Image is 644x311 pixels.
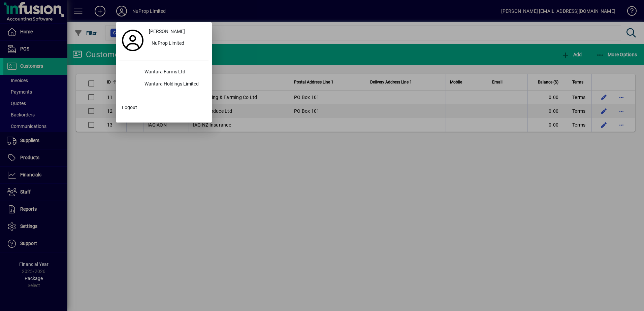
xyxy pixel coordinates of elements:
[119,34,146,46] a: Profile
[119,66,208,78] button: Wantara Farms Ltd
[149,28,185,35] span: [PERSON_NAME]
[119,78,208,91] button: Wantara Holdings Limited
[122,104,137,111] span: Logout
[139,78,208,91] div: Wantara Holdings Limited
[119,102,208,114] button: Logout
[139,66,208,78] div: Wantara Farms Ltd
[146,26,208,38] a: [PERSON_NAME]
[146,38,208,50] button: NuProp Limited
